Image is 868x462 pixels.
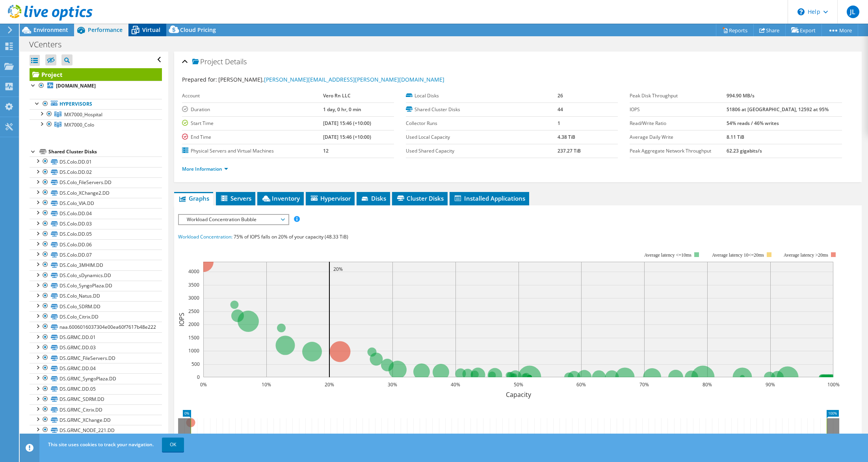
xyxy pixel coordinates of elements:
text: 1500 [188,334,199,341]
a: DS.Colo.DD.03 [30,219,162,229]
a: DS.Colo_XChange2.DD [30,188,162,198]
b: [DATE] 15:46 (+10:00) [323,134,371,140]
label: End Time [182,133,323,141]
a: DS.Colo.DD.01 [30,156,162,167]
text: 20% [333,266,343,272]
a: DS.GRMC_NODE_221.DD [30,425,162,435]
a: DS.Colo_VIA.DD [30,198,162,208]
text: 1000 [188,347,199,354]
text: 10% [262,381,271,388]
a: DS.GRMC_FileServers.DD [30,353,162,363]
a: DS.Colo.DD.05 [30,229,162,239]
a: Project [30,68,162,81]
label: Local Disks [406,92,558,100]
text: 40% [451,381,460,388]
a: DS.Colo_sDynamics.DD [30,270,162,281]
span: Inventory [261,194,300,202]
span: MX7000_Colo [64,121,94,128]
b: 12 [323,147,329,154]
span: Virtual [142,26,160,34]
a: DS.GRMC.DD.01 [30,332,162,343]
a: DS.Colo_3MHIM.DD [30,260,162,270]
a: Reports [716,24,754,36]
span: Installed Applications [454,194,525,202]
a: DS.Colo.DD.07 [30,250,162,260]
a: [PERSON_NAME][EMAIL_ADDRESS][PERSON_NAME][DOMAIN_NAME] [264,76,444,83]
b: Vero Rn LLC [323,92,351,99]
span: 75% of IOPS falls on 20% of your capacity (48.33 TiB) [234,233,348,240]
span: Hypervisor [310,194,351,202]
b: 26 [558,92,563,99]
label: IOPS [630,106,726,114]
span: Disks [361,194,386,202]
span: MX7000_Hospital [64,111,102,118]
label: Duration [182,106,323,114]
text: 2000 [188,321,199,328]
text: 20% [325,381,334,388]
text: Average latency >20ms [784,252,828,258]
a: DS.Colo_Citrix.DD [30,311,162,322]
tspan: Average latency 10<=20ms [712,252,764,258]
a: DS.Colo_Natus.DD [30,291,162,301]
b: 51806 at [GEOGRAPHIC_DATA], 12592 at 95% [727,106,829,113]
text: 3500 [188,281,199,288]
a: DS.Colo_SyngoPlaza.DD [30,281,162,291]
span: Performance [88,26,123,34]
a: Export [785,24,822,36]
span: Workload Concentration Bubble [183,215,284,224]
b: 994.90 MB/s [727,92,755,99]
a: More Information [182,166,228,172]
label: Used Shared Capacity [406,147,558,155]
text: 70% [639,381,649,388]
span: Cloud Pricing [180,26,216,34]
text: 90% [766,381,775,388]
label: Average Daily Write [630,133,726,141]
a: DS.Colo.DD.02 [30,167,162,177]
b: 62.23 gigabits/s [727,147,762,154]
a: MX7000_Colo [30,119,162,130]
b: 54% reads / 46% writes [727,120,779,127]
span: Graphs [178,194,209,202]
span: Environment [33,26,68,34]
span: Project [192,58,223,66]
text: 500 [191,361,200,367]
text: 0 [197,374,200,380]
b: 8.11 TiB [727,134,744,140]
text: 30% [388,381,397,388]
a: [DOMAIN_NAME] [30,81,162,91]
span: This site uses cookies to track your navigation. [48,441,154,448]
a: DS.Colo_SDRM.DD [30,301,162,311]
a: OK [162,438,184,452]
b: 237.27 TiB [558,147,581,154]
text: 100% [827,381,839,388]
a: DS.GRMC_SDRM.DD [30,394,162,404]
tspan: Average latency <=10ms [644,252,691,258]
span: Details [225,57,247,66]
a: DS.GRMC_XChange.DD [30,415,162,425]
a: MX7000_Hospital [30,109,162,119]
b: 1 [558,120,560,127]
b: 4.38 TiB [558,134,575,140]
text: IOPS [177,313,186,326]
text: 0% [200,381,206,388]
label: Read/Write Ratio [630,119,726,127]
b: 44 [558,106,563,113]
a: DS.Colo_FileServers.DD [30,177,162,188]
label: Shared Cluster Disks [406,106,558,114]
label: Peak Aggregate Network Throughput [630,147,726,155]
div: Shared Cluster Disks [48,147,162,156]
text: 50% [514,381,523,388]
label: Account [182,92,323,100]
span: Servers [220,194,251,202]
b: [DOMAIN_NAME] [56,82,96,89]
b: 1 day, 0 hr, 0 min [323,106,361,113]
a: DS.Colo.DD.06 [30,239,162,250]
label: Physical Servers and Virtual Machines [182,147,323,155]
label: Start Time [182,119,323,127]
text: 3000 [188,294,199,301]
text: 4000 [188,268,199,275]
a: Hypervisors [30,99,162,109]
span: Cluster Disks [396,194,444,202]
a: DS.GRMC.DD.03 [30,343,162,353]
label: Used Local Capacity [406,133,558,141]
